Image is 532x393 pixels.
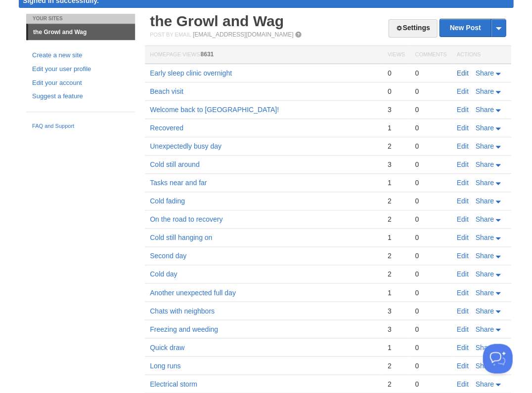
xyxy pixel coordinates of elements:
div: 1 [387,123,404,132]
span: Share [475,234,493,241]
a: Edit [456,343,468,351]
a: Edit [456,380,468,388]
a: On the road to recovery [150,215,222,223]
a: Edit [456,106,468,114]
div: 2 [387,251,404,260]
div: 0 [415,123,446,132]
a: the Growl and Wag [28,24,135,40]
a: Edit [456,270,468,278]
a: Edit [456,160,468,168]
div: 0 [415,233,446,242]
a: Cold still hanging on [150,234,212,241]
div: 0 [415,160,446,169]
a: Quick draw [150,343,184,351]
div: 0 [415,69,446,78]
a: Cold fading [150,197,185,205]
div: 1 [387,288,404,297]
a: Edit your user profile [32,64,129,75]
div: 0 [415,361,446,370]
div: 2 [387,361,404,370]
a: Welcome back to [GEOGRAPHIC_DATA]! [150,106,279,114]
th: Views [382,46,409,64]
a: Edit [456,215,468,223]
th: Actions [451,46,511,64]
div: 3 [387,160,404,169]
a: the Growl and Wag [150,13,284,29]
div: 0 [415,324,446,333]
a: Edit your account [32,78,129,88]
a: Edit [456,142,468,150]
div: 0 [415,288,446,297]
div: 0 [415,87,446,96]
a: Suggest a feature [32,91,129,102]
a: Edit [456,234,468,241]
span: Share [475,69,493,77]
a: Create a new site [32,50,129,61]
div: 0 [415,251,446,260]
div: 0 [415,379,446,388]
span: Share [475,307,493,314]
div: 1 [387,233,404,242]
a: Second day [150,252,186,260]
a: New Post [440,19,505,37]
a: Long runs [150,361,180,369]
a: Edit [456,69,468,77]
span: Share [475,142,493,150]
span: Share [475,343,493,351]
span: Post by Email [150,32,191,38]
li: Your Sites [26,14,135,24]
div: 3 [387,306,404,315]
a: Early sleep clinic overnight [150,69,232,77]
a: Cold still around [150,160,199,168]
div: 2 [387,379,404,388]
a: Freezing and weeding [150,325,218,333]
a: Edit [456,288,468,296]
th: Comments [410,46,451,64]
div: 0 [415,142,446,151]
span: Share [475,325,493,333]
a: Another unexpected full day [150,288,236,296]
div: 0 [415,270,446,278]
a: Settings [388,19,437,38]
a: Edit [456,197,468,205]
a: Beach visit [150,87,183,95]
span: Share [475,124,493,132]
div: 0 [415,343,446,352]
span: Share [475,215,493,223]
div: 0 [415,178,446,187]
div: 2 [387,215,404,224]
a: Edit [456,325,468,333]
div: 0 [415,306,446,315]
span: Share [475,197,493,205]
div: 3 [387,105,404,114]
div: 2 [387,142,404,151]
div: 0 [415,215,446,224]
a: Edit [456,361,468,369]
div: 1 [387,343,404,352]
th: Homepage Views [145,46,382,64]
div: 0 [387,87,404,96]
a: Chats with neighbors [150,307,215,314]
div: 2 [387,196,404,205]
a: Edit [456,179,468,187]
a: Edit [456,307,468,314]
span: Share [475,361,493,369]
a: FAQ and Support [32,122,129,131]
span: Share [475,160,493,168]
div: 1 [387,178,404,187]
a: Edit [456,252,468,260]
div: 3 [387,324,404,333]
a: Recovered [150,124,183,132]
span: Share [475,179,493,187]
span: Share [475,87,493,95]
a: Edit [456,124,468,132]
a: Cold day [150,270,177,278]
a: Edit [456,87,468,95]
div: 0 [387,69,404,78]
span: Share [475,288,493,296]
span: Share [475,380,493,388]
a: Tasks near and far [150,179,207,187]
span: 8631 [200,51,214,58]
a: [EMAIL_ADDRESS][DOMAIN_NAME] [193,31,293,38]
div: 0 [415,196,446,205]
